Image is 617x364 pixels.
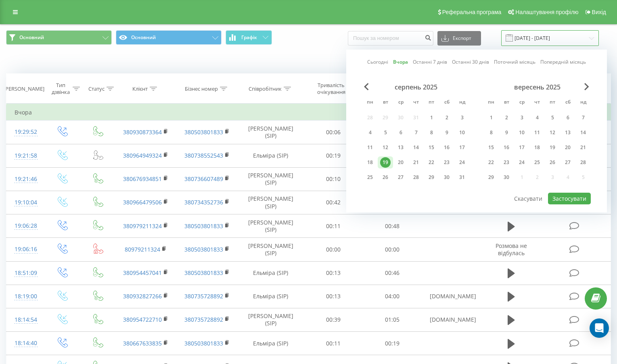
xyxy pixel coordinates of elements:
[578,157,588,168] div: 28
[529,141,545,154] div: чт 18 вер 2025 р.
[411,127,421,138] div: 7
[584,83,589,90] span: Next Month
[311,82,351,96] div: Тривалість очікування
[454,127,470,139] div: нд 10 серп 2025 р.
[563,157,573,168] div: 27
[365,142,375,153] div: 11
[517,142,527,153] div: 17
[408,141,424,154] div: чт 14 серп 2025 р.
[241,35,257,40] span: Графік
[532,142,542,153] div: 18
[441,157,452,168] div: 23
[454,171,470,183] div: нд 31 серп 2025 р.
[378,171,393,183] div: вт 26 серп 2025 р.
[238,332,304,355] td: Ельміра (SIP)
[395,172,406,183] div: 27
[517,112,527,123] div: 3
[457,157,467,168] div: 24
[560,141,575,154] div: сб 20 вер 2025 р.
[496,242,527,257] span: Розмова не відбулась
[184,269,223,277] a: 380503801833
[378,127,393,139] div: вт 5 серп 2025 р.
[454,112,470,124] div: нд 3 серп 2025 р.
[578,112,588,123] div: 7
[437,31,481,46] button: Експорт
[516,97,528,109] abbr: середа
[15,265,36,281] div: 18:51:09
[483,112,499,124] div: пн 1 вер 2025 р.
[185,85,218,92] div: Бізнес номер
[226,30,272,45] button: Графік
[123,152,162,159] a: 380964949324
[560,127,575,139] div: сб 13 вер 2025 р.
[411,142,421,153] div: 14
[547,112,558,123] div: 5
[575,141,591,154] div: нд 21 вер 2025 р.
[483,127,499,139] div: пн 8 вер 2025 р.
[116,30,222,45] button: Основний
[410,97,422,109] abbr: четвер
[363,332,422,355] td: 00:19
[501,142,512,153] div: 16
[424,156,439,168] div: пт 22 серп 2025 р.
[545,156,560,168] div: пт 26 вер 2025 р.
[238,308,304,331] td: [PERSON_NAME] (SIP)
[517,127,527,138] div: 10
[426,142,437,153] div: 15
[393,141,408,154] div: ср 13 серп 2025 р.
[457,142,467,153] div: 17
[411,157,421,168] div: 21
[575,112,591,124] div: нд 7 вер 2025 р.
[510,193,547,204] button: Скасувати
[15,148,36,164] div: 19:21:58
[483,156,499,168] div: пн 22 вер 2025 р.
[362,171,378,183] div: пн 25 серп 2025 р.
[6,30,112,45] button: Основний
[304,144,363,167] td: 00:19
[363,285,422,308] td: 04:00
[362,83,470,91] div: серпень 2025
[238,167,304,191] td: [PERSON_NAME] (SIP)
[422,308,483,331] td: [DOMAIN_NAME]
[560,112,575,124] div: сб 6 вер 2025 р.
[486,142,496,153] div: 15
[304,214,363,238] td: 00:11
[426,157,437,168] div: 22
[408,171,424,183] div: чт 28 серп 2025 р.
[363,214,422,238] td: 00:48
[304,308,363,331] td: 00:39
[238,285,304,308] td: Ельміра (SIP)
[424,112,439,124] div: пт 1 серп 2025 р.
[545,112,560,124] div: пт 5 вер 2025 р.
[362,141,378,154] div: пн 11 серп 2025 р.
[378,141,393,154] div: вт 12 серп 2025 р.
[393,171,408,183] div: ср 27 серп 2025 р.
[411,172,421,183] div: 28
[426,127,437,138] div: 8
[15,289,36,304] div: 18:19:00
[575,156,591,168] div: нд 28 вер 2025 р.
[483,83,591,91] div: вересень 2025
[380,172,391,183] div: 26
[578,142,588,153] div: 21
[380,142,391,153] div: 12
[395,142,406,153] div: 13
[486,172,496,183] div: 29
[499,156,514,168] div: вт 23 вер 2025 р.
[483,171,499,183] div: пн 29 вер 2025 р.
[304,285,363,308] td: 00:13
[501,172,512,183] div: 30
[238,191,304,214] td: [PERSON_NAME] (SIP)
[590,318,609,338] div: Open Intercom Messenger
[439,127,454,139] div: сб 9 серп 2025 р.
[364,97,376,109] abbr: понеділок
[545,141,560,154] div: пт 19 вер 2025 р.
[184,316,223,323] a: 380735728892
[15,171,36,187] div: 19:21:46
[363,261,422,285] td: 00:46
[578,127,588,138] div: 14
[501,157,512,168] div: 23
[395,97,407,109] abbr: середа
[439,156,454,168] div: сб 23 серп 2025 р.
[15,312,36,328] div: 18:14:54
